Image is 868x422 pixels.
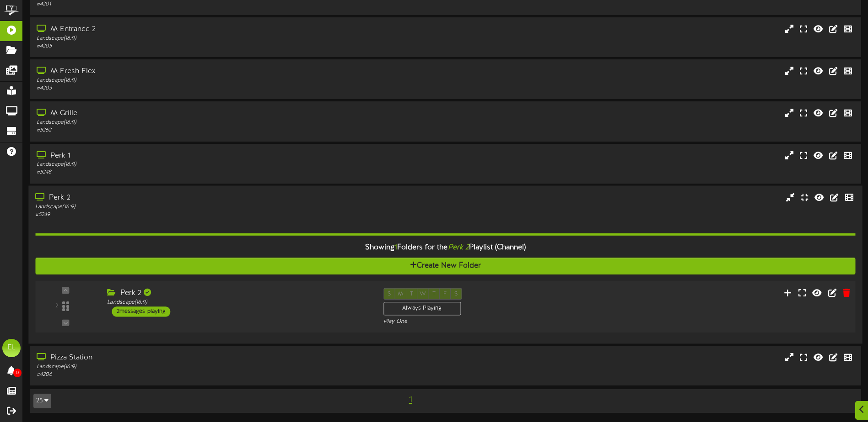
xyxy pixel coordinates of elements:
div: Showing Folders for the Playlist (Channel) [28,238,862,258]
div: # 4201 [37,0,369,8]
div: Landscape ( 16:9 ) [37,363,369,371]
div: # 5262 [37,127,369,134]
div: Landscape ( 16:9 ) [37,119,369,127]
div: Perk 2 [107,288,369,298]
div: Landscape ( 16:9 ) [37,77,369,84]
div: EL [2,339,21,357]
div: Landscape ( 16:9 ) [37,35,369,42]
div: Landscape ( 16:9 ) [107,298,369,306]
div: # 4203 [37,84,369,92]
div: Perk 1 [37,151,369,161]
div: Perk 2 [35,192,369,203]
div: Always Playing [383,302,461,316]
span: 1 [407,395,415,405]
i: Perk 2 [448,243,469,252]
div: # 5248 [37,169,369,176]
div: M Entrance 2 [37,24,369,35]
div: Pizza Station [37,353,369,363]
div: Play One [383,317,577,325]
div: M Fresh Flex [37,66,369,77]
div: # 5249 [35,211,369,218]
div: M Grille [37,108,369,119]
div: # 4205 [37,42,369,50]
div: # 4206 [37,371,369,379]
div: 2 messages playing [112,306,171,316]
span: 1 [394,243,397,252]
span: 0 [13,369,22,377]
div: Landscape ( 16:9 ) [35,203,369,211]
button: 25 [33,394,51,408]
button: Create New Folder [35,258,855,274]
div: Landscape ( 16:9 ) [37,161,369,169]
